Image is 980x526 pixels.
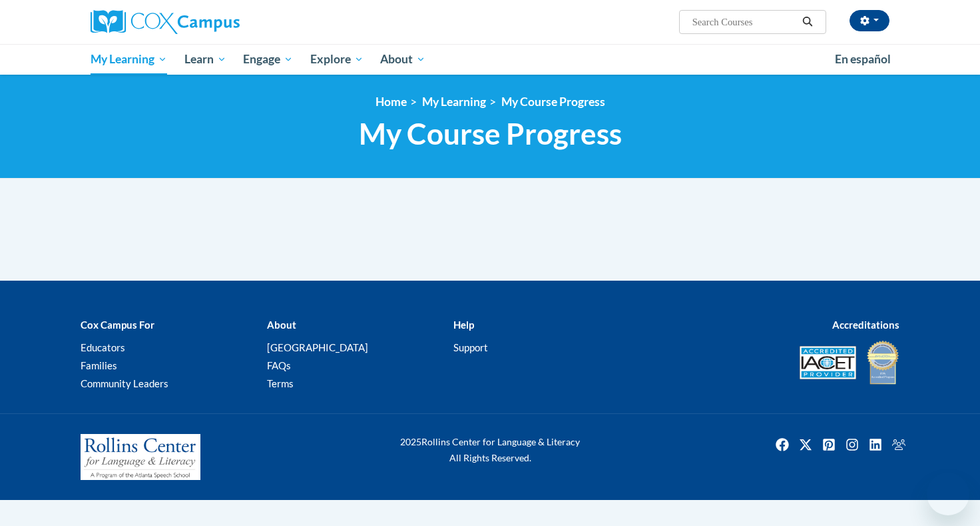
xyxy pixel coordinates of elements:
[302,44,372,75] a: Explore
[795,434,816,455] img: Twitter icon
[865,434,886,455] a: Linkedin
[866,339,899,386] img: IDA® Accredited
[81,359,117,371] a: Families
[267,359,291,371] a: FAQs
[691,14,798,30] input: Search Courses
[888,434,909,455] a: Facebook Group
[772,434,793,455] img: Facebook icon
[400,436,421,447] span: 2025
[82,44,176,75] a: My Learning
[888,434,909,455] img: Facebook group icon
[818,434,840,455] a: Pinterest
[795,434,816,455] a: Twitter
[501,95,605,109] a: My Course Progress
[71,44,909,75] div: Main menu
[81,434,200,481] img: Rollins Center for Language & Literacy - A Program of the Atlanta Speech School
[818,434,840,455] img: Pinterest icon
[927,473,969,515] iframe: Button to launch messaging window
[91,10,240,34] img: Cox Campus
[350,434,630,466] div: Rollins Center for Language & Literacy All Rights Reserved.
[234,44,302,75] a: Engage
[184,51,226,67] span: Learn
[772,434,793,455] a: Facebook
[453,319,474,331] b: Help
[842,434,863,455] img: Instagram icon
[826,45,899,73] a: En español
[453,341,488,353] a: Support
[267,377,294,389] a: Terms
[91,10,344,34] a: Cox Campus
[243,51,293,67] span: Engage
[798,14,818,30] button: Search
[310,51,364,67] span: Explore
[81,377,168,389] a: Community Leaders
[850,10,889,31] button: Account Settings
[800,346,856,379] img: Accredited IACET® Provider
[422,95,486,109] a: My Learning
[865,434,886,455] img: LinkedIn icon
[176,44,235,75] a: Learn
[835,52,891,66] span: En español
[372,44,435,75] a: About
[375,95,407,109] a: Home
[81,319,154,331] b: Cox Campus For
[842,434,863,455] a: Instagram
[81,341,125,353] a: Educators
[832,319,899,331] b: Accreditations
[267,341,368,353] a: [GEOGRAPHIC_DATA]
[359,116,622,151] span: My Course Progress
[91,51,167,67] span: My Learning
[267,319,296,331] b: About
[380,51,425,67] span: About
